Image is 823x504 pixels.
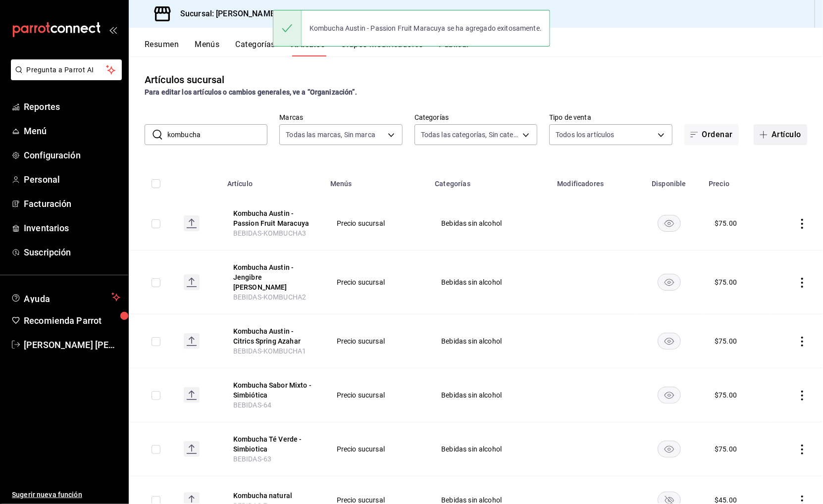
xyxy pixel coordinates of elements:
[421,130,519,140] span: Todas las categorías, Sin categoría
[337,392,417,399] span: Precio sucursal
[302,17,550,39] div: Kombucha Austin - Passion Fruit Maracuya se ha agregado exitosamente.
[337,279,417,286] span: Precio sucursal
[441,338,539,345] span: Bebidas sin alcohol
[441,220,539,227] span: Bebidas sin alcohol
[441,392,539,399] span: Bebidas sin alcohol
[24,124,120,138] span: Menú
[658,387,681,403] button: availability-product
[703,165,769,197] th: Precio
[754,124,807,145] button: Artículo
[109,26,117,34] button: open_drawer_menu
[233,208,312,228] button: edit-product-location
[233,455,272,463] span: BEBIDAS-63
[441,497,539,504] span: Bebidas sin alcohol
[715,277,737,287] div: $ 75.00
[233,401,272,409] span: BEBIDAS-64
[145,72,224,87] div: Artículos sucursal
[684,124,739,145] button: Ordenar
[236,40,276,56] button: Categorías
[429,165,551,197] th: Categorías
[715,390,737,400] div: $ 75.00
[441,279,539,286] span: Bebidas sin alcohol
[24,173,120,186] span: Personal
[658,333,681,350] button: availability-product
[145,40,179,56] button: Resumen
[24,149,120,162] span: Configuración
[24,314,120,327] span: Recomienda Parrot
[414,114,537,121] label: Categorías
[233,229,307,237] span: BEBIDAS-KOMBUCHA3
[549,114,672,121] label: Tipo de venta
[797,219,807,229] button: actions
[286,130,375,140] span: Todas las marcas, Sin marca
[797,445,807,454] button: actions
[24,338,120,352] span: [PERSON_NAME] [PERSON_NAME]
[233,326,312,346] button: edit-product-location
[337,446,417,453] span: Precio sucursal
[233,347,307,355] span: BEBIDAS-KOMBUCHA1
[337,497,417,504] span: Precio sucursal
[195,40,219,56] button: Menús
[24,100,120,113] span: Reportes
[635,165,703,197] th: Disponible
[233,491,312,501] button: edit-product-location
[233,293,307,301] span: BEBIDAS-KOMBUCHA2
[24,221,120,235] span: Inventarios
[24,291,107,303] span: Ayuda
[172,8,348,20] h3: Sucursal: [PERSON_NAME] Pan y Café (CDMX)
[324,165,429,197] th: Menús
[12,490,120,500] span: Sugerir nueva función
[221,165,324,197] th: Artículo
[7,72,122,82] a: Pregunta a Parrot AI
[233,434,312,454] button: edit-product-location
[658,215,681,232] button: availability-product
[715,444,737,454] div: $ 75.00
[27,65,106,75] span: Pregunta a Parrot AI
[24,197,120,210] span: Facturación
[337,338,417,345] span: Precio sucursal
[551,165,635,197] th: Modificadores
[279,114,402,121] label: Marcas
[145,88,357,96] strong: Para editar los artículos o cambios generales, ve a “Organización”.
[715,336,737,346] div: $ 75.00
[658,274,681,291] button: availability-product
[441,446,539,453] span: Bebidas sin alcohol
[797,391,807,401] button: actions
[337,220,417,227] span: Precio sucursal
[167,125,267,145] input: Buscar artículo
[145,40,823,56] div: navigation tabs
[658,441,681,457] button: availability-product
[11,59,122,80] button: Pregunta a Parrot AI
[24,246,120,259] span: Suscripción
[556,130,615,140] span: Todos los artículos
[233,262,312,292] button: edit-product-location
[233,380,312,400] button: edit-product-location
[715,218,737,228] div: $ 75.00
[797,337,807,347] button: actions
[797,278,807,288] button: actions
